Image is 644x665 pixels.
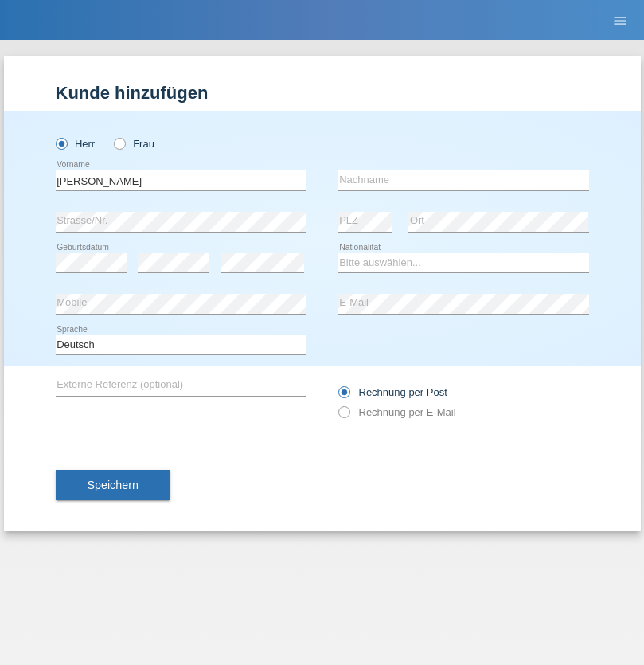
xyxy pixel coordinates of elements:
[338,406,456,418] label: Rechnung per E-Mail
[338,406,349,426] input: Rechnung per E-Mail
[338,386,349,406] input: Rechnung per Post
[56,138,66,148] input: Herr
[88,479,139,491] span: Speichern
[612,13,628,29] i: menu
[114,138,154,150] label: Frau
[56,470,170,500] button: Speichern
[114,138,124,148] input: Frau
[56,83,589,103] h1: Kunde hinzufügen
[604,15,636,25] a: menu
[56,138,96,150] label: Herr
[338,386,447,398] label: Rechnung per Post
